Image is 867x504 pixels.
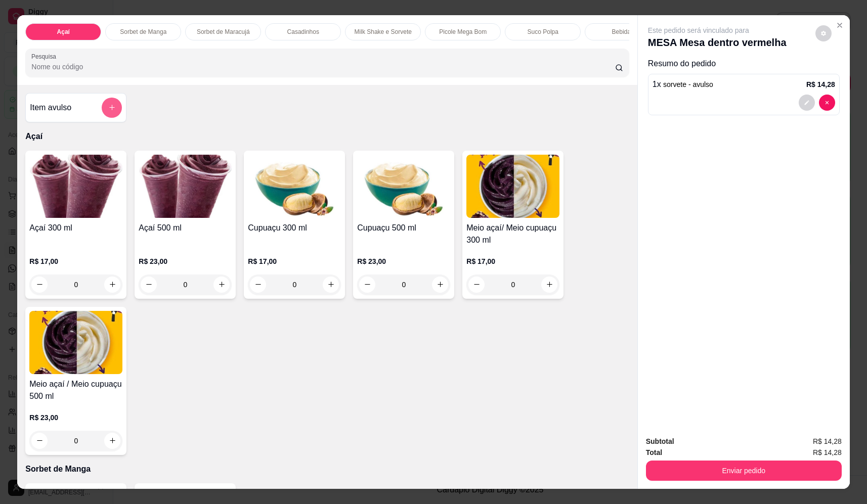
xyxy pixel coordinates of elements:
[29,222,122,234] h4: Açaí 300 ml
[466,256,559,266] p: R$ 17,00
[357,222,450,234] h4: Cupuaçu 500 ml
[29,155,122,218] img: product-image
[813,447,842,458] span: R$ 14,28
[29,256,122,266] p: R$ 17,00
[197,28,250,36] p: Sorbet de Maracujá
[663,80,713,88] span: sorvete - avulso
[439,28,487,36] p: Picole Mega Bom
[357,155,450,218] img: product-image
[648,58,840,70] p: Resumo do pedido
[612,28,634,36] p: Bebidas
[139,155,232,218] img: product-image
[799,95,815,111] button: decrease-product-quantity
[646,461,842,481] button: Enviar pedido
[29,378,122,402] h4: Meio açaí / Meio cupuaçu 500 ml
[102,98,122,118] button: add-separate-item
[466,222,559,246] h4: Meio açaí/ Meio cupuaçu 300 ml
[248,256,341,266] p: R$ 17,00
[29,311,122,374] img: product-image
[653,78,713,90] p: 1 x
[25,130,629,143] p: Açaí
[646,437,674,445] strong: Subtotal
[120,28,166,36] p: Sorbet de Manga
[648,25,787,35] p: Este pedido será vinculado para
[248,222,341,234] h4: Cupuaçu 300 ml
[648,35,787,50] p: MESA Mesa dentro vermelha
[819,95,835,111] button: decrease-product-quantity
[646,448,662,456] strong: Total
[139,256,232,266] p: R$ 23,00
[832,17,848,33] button: Close
[31,62,615,72] input: Pesquisa
[29,413,122,423] p: R$ 23,00
[25,463,629,475] p: Sorbet de Manga
[57,28,70,36] p: Açaí
[287,28,319,36] p: Casadinhos
[248,155,341,218] img: product-image
[31,52,60,61] label: Pesquisa
[357,256,450,266] p: R$ 23,00
[806,79,835,89] p: R$ 14,28
[528,28,558,36] p: Suco Polpa
[30,102,71,114] h4: Item avulso
[815,25,832,41] button: decrease-product-quantity
[466,155,559,218] img: product-image
[813,436,842,447] span: R$ 14,28
[139,222,232,234] h4: Açaí 500 ml
[355,28,412,36] p: Milk Shake e Sorvete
